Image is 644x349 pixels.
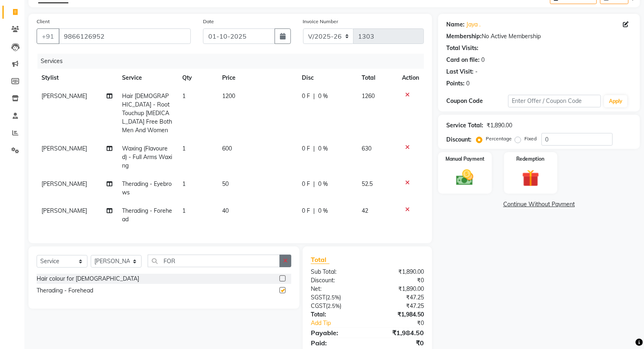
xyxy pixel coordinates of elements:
div: ( ) [305,302,367,310]
div: Hair colour for [DEMOGRAPHIC_DATA] [37,275,139,283]
th: Price [217,69,297,87]
a: Continue Without Payment [440,200,638,209]
div: Card on file: [446,56,480,64]
input: Enter Offer / Coupon Code [508,95,601,107]
div: Coupon Code [446,97,508,105]
div: Sub Total: [305,268,367,276]
span: SGST [311,294,325,301]
label: Manual Payment [445,155,485,163]
th: Stylist [37,69,117,87]
span: 2.5% [327,303,340,309]
span: 1 [182,92,186,100]
img: _cash.svg [451,168,479,188]
span: [PERSON_NAME] [41,145,87,152]
span: | [313,207,315,215]
th: Total [357,69,397,87]
div: Name: [446,20,465,29]
span: | [313,144,315,153]
label: Fixed [524,135,537,142]
div: Total: [305,310,367,319]
span: 0 F [302,92,310,100]
span: | [313,180,315,188]
span: 0 F [302,180,310,188]
div: 0 [466,79,469,88]
span: Hair [DEMOGRAPHIC_DATA] - Root Touchup [MEDICAL_DATA] Free Both Men And Women [122,92,172,134]
div: Membership: [446,32,482,41]
span: 0 % [318,92,328,100]
span: 52.5 [362,180,373,188]
div: ₹1,984.50 [367,328,430,338]
button: Apply [604,95,627,107]
span: 600 [222,145,232,152]
th: Action [397,69,424,87]
span: 0 % [318,180,328,188]
div: Last Visit: [446,68,474,76]
input: Search or Scan [148,255,280,267]
div: Discount: [446,135,472,144]
div: Discount: [305,276,367,285]
div: ₹1,984.50 [367,310,430,319]
div: ₹47.25 [367,293,430,302]
span: 2.5% [327,294,339,301]
span: 1200 [222,92,235,100]
div: No Active Membership [446,32,632,41]
div: ₹0 [378,319,430,327]
span: Therading - Forehead [122,207,172,223]
label: Invoice Number [303,18,338,25]
th: Disc [297,69,357,87]
span: 0 F [302,207,310,215]
label: Client [37,18,50,25]
div: Therading - Forehead [37,286,93,295]
div: ₹0 [367,276,430,285]
div: ₹47.25 [367,302,430,310]
div: ₹1,890.00 [367,268,430,276]
div: Total Visits: [446,44,478,52]
span: 42 [362,207,368,214]
span: [PERSON_NAME] [41,180,87,188]
input: Search by Name/Mobile/Email/Code [59,28,191,44]
div: Paid: [305,338,367,348]
a: Add Tip [305,319,378,327]
span: 50 [222,180,229,188]
button: +91 [37,28,59,44]
div: Points: [446,79,465,88]
div: Services [37,54,430,69]
span: [PERSON_NAME] [41,92,87,100]
span: 0 % [318,144,328,153]
div: Payable: [305,328,367,338]
span: Therading - Eyebrows [122,180,172,196]
div: Service Total: [446,121,483,130]
div: - [475,68,478,76]
span: 1260 [362,92,375,100]
span: 0 F [302,144,310,153]
span: Total [311,255,330,264]
span: | [313,92,315,100]
label: Percentage [486,135,512,142]
span: Waxing (Flavoured) - Full Arms Waxing [122,145,172,169]
span: CGST [311,302,326,310]
span: 1 [182,180,186,188]
div: ( ) [305,293,367,302]
span: [PERSON_NAME] [41,207,87,214]
span: 1 [182,207,186,214]
div: ₹0 [367,338,430,348]
div: Net: [305,285,367,293]
th: Service [117,69,177,87]
div: 0 [481,56,485,64]
label: Redemption [517,155,545,163]
img: _gift.svg [517,168,545,189]
span: 40 [222,207,229,214]
a: Jaya . [466,20,480,29]
div: ₹1,890.00 [487,121,512,130]
span: 630 [362,145,371,152]
label: Date [203,18,214,25]
span: 0 % [318,207,328,215]
div: ₹1,890.00 [367,285,430,293]
th: Qty [177,69,217,87]
span: 1 [182,145,186,152]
